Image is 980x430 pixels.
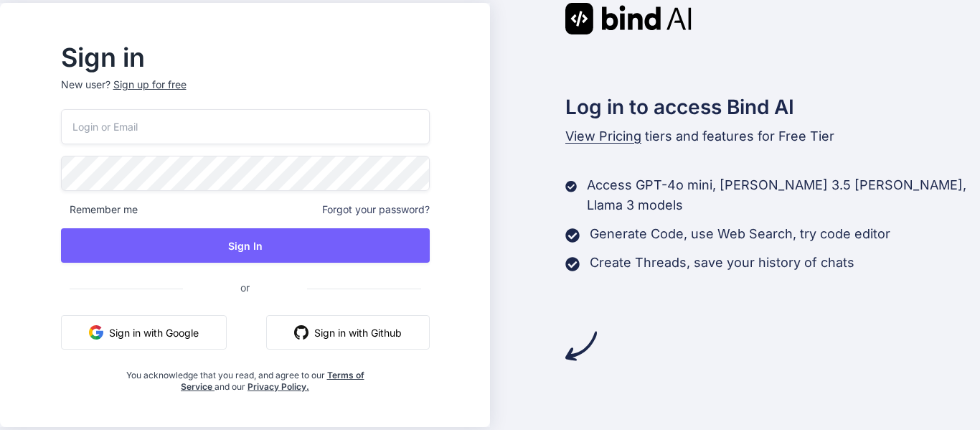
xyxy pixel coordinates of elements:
img: arrow [565,330,597,362]
span: Remember me [61,202,138,217]
h2: Sign in [61,46,430,69]
p: New user? [61,78,430,109]
p: Generate Code, use Web Search, try code editor [590,224,890,244]
button: Sign in with Github [266,315,430,350]
span: or [183,270,307,305]
p: tiers and features for Free Tier [565,126,980,146]
img: google [89,325,103,340]
a: Privacy Policy. [248,381,309,392]
button: Sign in with Google [61,315,227,350]
p: Create Threads, save your history of chats [590,253,854,273]
span: View Pricing [565,128,641,144]
div: Sign up for free [113,78,187,92]
div: You acknowledge that you read, and agree to our and our [122,361,368,393]
span: Forgot your password? [322,202,430,217]
img: Bind AI logo [565,3,692,34]
button: Sign In [61,228,430,263]
input: Login or Email [61,109,430,144]
h2: Log in to access Bind AI [565,92,980,122]
a: Terms of Service [181,370,364,392]
p: Access GPT-4o mini, [PERSON_NAME] 3.5 [PERSON_NAME], Llama 3 models [587,175,980,215]
img: github [294,325,308,340]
